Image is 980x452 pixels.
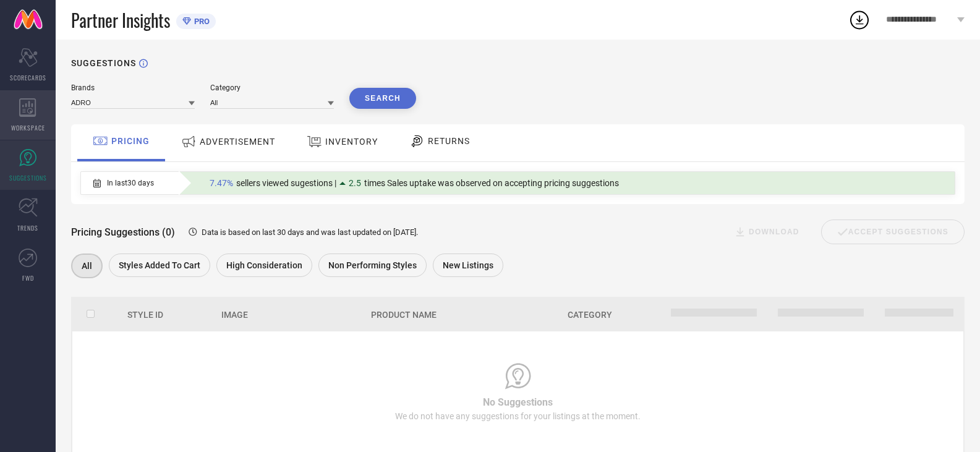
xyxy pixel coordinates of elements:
span: No Suggestions [483,396,553,408]
span: 2.5 [349,178,361,188]
span: Product Name [371,310,437,320]
span: Category [568,310,612,320]
span: FWD [22,273,34,283]
span: SUGGESTIONS [9,173,47,182]
span: Styles Added To Cart [119,260,200,270]
button: Search [349,88,416,109]
span: Partner Insights [71,7,170,33]
span: High Consideration [226,260,302,270]
div: Category [210,83,334,92]
span: RETURNS [428,136,470,146]
span: Image [221,310,248,320]
h1: SUGGESTIONS [71,58,136,68]
span: sellers viewed sugestions | [236,178,336,188]
span: Style Id [127,310,163,320]
div: Brands [71,83,195,92]
div: Open download list [848,9,871,31]
div: Accept Suggestions [821,220,965,244]
span: In last 30 days [107,179,154,187]
span: Non Performing Styles [328,260,417,270]
span: ADVERTISEMENT [200,137,275,147]
span: INVENTORY [325,137,378,147]
span: PRO [191,17,210,26]
span: TRENDS [17,223,38,232]
span: PRICING [111,136,150,146]
span: WORKSPACE [11,123,45,132]
div: Percentage of sellers who have viewed suggestions for the current Insight Type [203,175,625,191]
span: times Sales uptake was observed on accepting pricing suggestions [364,178,619,188]
span: 7.47% [210,178,233,188]
span: New Listings [443,260,493,270]
span: SCORECARDS [10,73,46,82]
span: We do not have any suggestions for your listings at the moment. [395,411,641,421]
span: Data is based on last 30 days and was last updated on [DATE] . [202,228,418,237]
span: Pricing Suggestions (0) [71,226,175,238]
span: All [82,261,92,271]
